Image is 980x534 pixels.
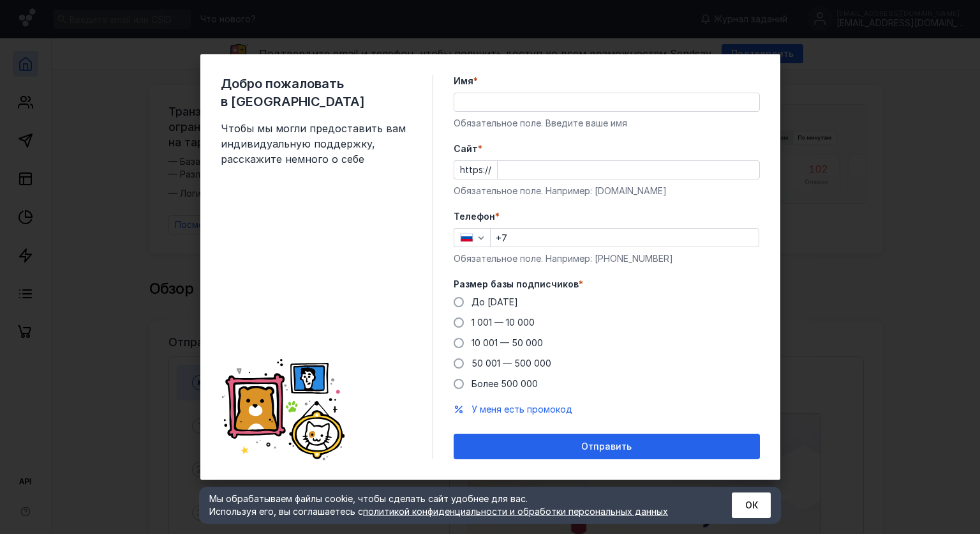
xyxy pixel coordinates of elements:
[471,378,538,389] span: Более 500 000
[454,252,760,265] div: Обязательное поле. Например: [PHONE_NUMBER]
[471,337,543,348] span: 10 001 — 50 000
[471,403,572,416] button: У меня есть промокод
[454,142,478,155] span: Cайт
[454,75,473,88] span: Имя
[454,117,760,130] div: Обязательное поле. Введите ваше имя
[471,317,535,328] span: 1 001 — 10 000
[454,185,760,197] div: Обязательное поле. Например: [DOMAIN_NAME]
[581,441,632,452] span: Отправить
[221,121,412,167] span: Чтобы мы могли предоставить вам индивидуальную поддержку, расскажите немного о себе
[454,210,495,223] span: Телефон
[221,75,412,111] span: Добро пожаловать в [GEOGRAPHIC_DATA]
[454,434,760,459] button: Отправить
[363,506,668,517] a: политикой конфиденциальности и обработки персональных данных
[209,492,701,518] div: Мы обрабатываем файлы cookie, чтобы сделать сайт удобнее для вас. Используя его, вы соглашаетесь c
[471,296,518,307] span: До [DATE]
[454,278,579,291] span: Размер базы подписчиков
[471,404,572,415] span: У меня есть промокод
[471,358,551,369] span: 50 001 — 500 000
[732,492,771,518] button: ОК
